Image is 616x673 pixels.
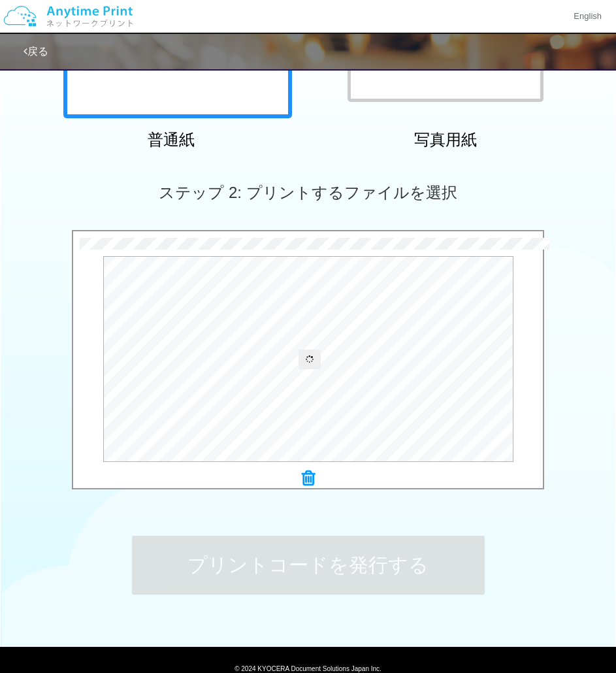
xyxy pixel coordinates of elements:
span: © 2024 KYOCERA Document Solutions Japan Inc. [235,664,381,672]
a: 戻る [24,46,48,57]
h2: 普通紙 [57,131,285,148]
span: ステップ 2: プリントするファイルを選択 [159,184,457,201]
h2: 写真用紙 [331,131,560,148]
button: プリントコードを発行する [132,536,485,595]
